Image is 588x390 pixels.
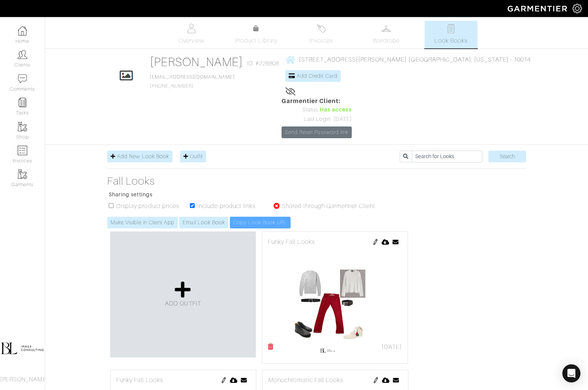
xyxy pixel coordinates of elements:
a: Invoices [295,21,348,48]
a: Add New Look Book [107,151,172,162]
a: Overview [165,21,218,48]
div: Monochromatic Fall Looks [268,376,402,385]
img: basicinfo-40fd8af6dae0f16599ec9e87c0ef1c0a1fdea2edbe929e3d69a839185d80c458.svg [187,24,196,33]
img: reminder-icon-8004d30b9f0a5d33ae49ab947aed9ed385cf756f9e5892f1edd6e32f2345188e.png [18,98,27,107]
a: [STREET_ADDRESS][PERSON_NAME] [GEOGRAPHIC_DATA], [US_STATE] - 10014 [285,55,531,64]
span: ID: #228808 [247,59,280,68]
span: Outfit [190,153,203,159]
a: Look Books [425,21,477,48]
span: Look Books [434,36,468,45]
span: [PHONE_NUMBER] [150,74,234,89]
div: Funky Fall Looks [116,376,250,385]
img: 1678927864198.png [320,342,335,358]
p: Sharing settings [109,191,383,199]
img: 1756406772.png [268,247,402,341]
label: Display product prices [116,202,179,211]
img: comment-icon-a0a6a9ef722e966f86d9cbdc48e553b5cf19dbc54f86b18d962a5391bc8f6eb6.png [18,74,27,83]
img: clients-icon-6bae9207a08558b7cb47a8932f037763ab4055f8c8b6bfacd5dc20c3e0201464.png [18,50,27,59]
a: Fall Looks [107,175,383,188]
span: Invoices [309,36,332,45]
img: orders-27d20c2124de7fd6de4e0e44c1d41de31381a507db9b33961299e4e07d508b8c.svg [317,24,326,33]
span: Product Library [235,36,278,45]
a: Add Credit Card [285,70,341,82]
span: Add Credit Card [297,73,337,79]
img: garments-icon-b7da505a4dc4fd61783c78ac3ca0ef83fa9d6f193b1c9dc38574b1d14d53ca28.png [18,122,27,131]
span: [DATE] [382,342,402,351]
img: gear-icon-white-bd11855cb880d31180b6d7d6211b90ccbf57a29d726f0c71d8c61bd08dd39cc2.png [573,4,582,13]
input: Search for Looks [412,151,482,162]
a: [PERSON_NAME] [150,55,243,69]
a: Outfit [180,151,206,162]
img: pen-cf24a1663064a2ec1b9c1bd2387e9de7a2fa800b781884d57f21acf72779bad2.png [373,239,379,245]
div: Funky Fall Looks [268,237,402,247]
a: Product Library [230,24,283,45]
a: Send Reset Password link [282,126,352,138]
span: Overview [179,36,204,45]
div: Status: [282,106,352,114]
img: todo-9ac3debb85659649dc8f770b8b6100bb5dab4b48dedcbae339e5042a72dfd3cc.svg [446,24,456,33]
a: [EMAIL_ADDRESS][DOMAIN_NAME] [150,74,234,80]
a: ADD OUTFIT [165,281,201,308]
span: [STREET_ADDRESS][PERSON_NAME] [GEOGRAPHIC_DATA], [US_STATE] - 10014 [299,56,531,63]
div: Last Login: [DATE] [282,115,352,123]
img: orders-icon-0abe47150d42831381b5fb84f609e132dff9fe21cb692f30cb5eec754e2cba89.png [18,146,27,155]
img: dashboard-icon-dbcd8f5a0b271acd01030246c82b418ddd0df26cd7fceb0bd07c9910d44c42f6.png [18,26,27,35]
a: Wardrobe [360,21,413,48]
img: garments-icon-b7da505a4dc4fd61783c78ac3ca0ef83fa9d6f193b1c9dc38574b1d14d53ca28.png [18,170,27,179]
img: garmentier-logo-header-white-b43fb05a5012e4ada735d5af1a66efaba907eab6374d6393d1fbf88cb4ef424d.png [504,2,573,15]
label: Shared through Garmentier Client [282,202,375,211]
a: Email Look Book [179,217,228,228]
span: Garmentier Client: [282,97,352,106]
a: Make Visible in Client App [107,217,178,228]
span: ADD OUTFIT [165,300,201,307]
span: Add New Look Book [117,153,169,159]
img: pen-cf24a1663064a2ec1b9c1bd2387e9de7a2fa800b781884d57f21acf72779bad2.png [221,377,227,383]
span: Has access [320,106,352,114]
input: Search [488,151,526,162]
label: Include product links [197,202,256,211]
img: wardrobe-487a4870c1b7c33e795ec22d11cfc2ed9d08956e64fb3008fe2437562e282088.svg [382,24,391,33]
img: pen-cf24a1663064a2ec1b9c1bd2387e9de7a2fa800b781884d57f21acf72779bad2.png [373,377,379,383]
div: Open Intercom Messenger [562,364,580,382]
span: Wardrobe [373,36,400,45]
